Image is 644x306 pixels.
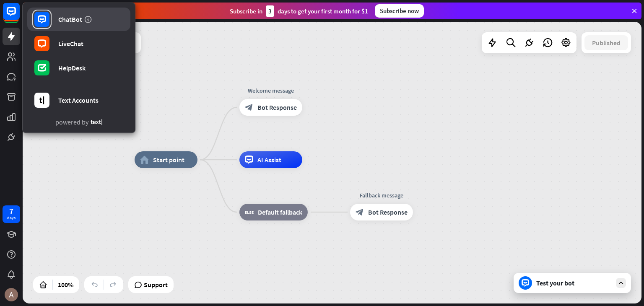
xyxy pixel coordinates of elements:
span: Default fallback [258,208,302,216]
i: block_bot_response [356,208,364,216]
div: Test your bot [536,279,612,287]
div: Subscribe now [375,4,424,18]
a: 7 days [3,205,20,223]
div: Welcome message [233,86,309,95]
span: Bot Response [368,208,408,216]
i: home_2 [140,156,149,164]
button: Published [584,35,628,50]
div: 100% [55,278,76,291]
div: Subscribe in days to get your first month for $1 [230,5,368,17]
i: block_fallback [245,208,254,216]
div: 7 [9,207,13,215]
span: Start point [153,156,184,164]
div: 3 [266,5,274,17]
button: Open LiveChat chat widget [7,3,32,29]
span: AI Assist [257,156,281,164]
span: Support [144,278,168,291]
span: Bot Response [257,103,297,112]
div: days [7,215,16,221]
i: block_bot_response [245,103,253,112]
div: Fallback message [344,191,419,200]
